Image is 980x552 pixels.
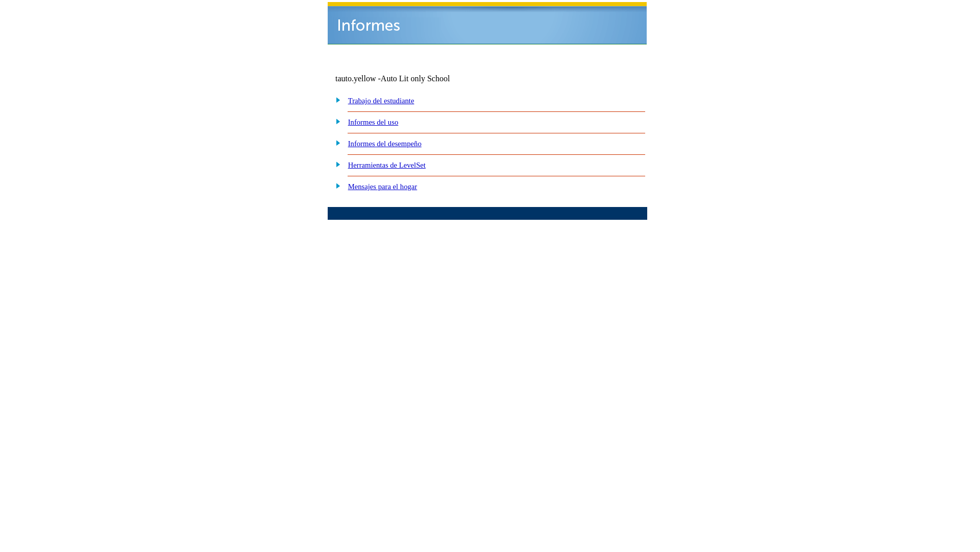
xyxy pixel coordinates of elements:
[330,95,341,104] img: plus.gif
[348,118,399,126] a: Informes del uso
[328,2,647,44] img: header
[348,182,418,191] a: Mensajes para el hogar
[330,117,341,126] img: plus.gif
[330,181,341,190] img: plus.gif
[348,140,422,148] a: Informes del desempeño
[330,159,341,169] img: plus.gif
[348,161,426,169] a: Herramientas de LevelSet
[348,97,414,105] a: Trabajo del estudiante
[330,138,341,147] img: plus.gif
[381,74,450,83] nobr: Auto Lit only School
[335,74,523,83] td: tauto.yellow -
